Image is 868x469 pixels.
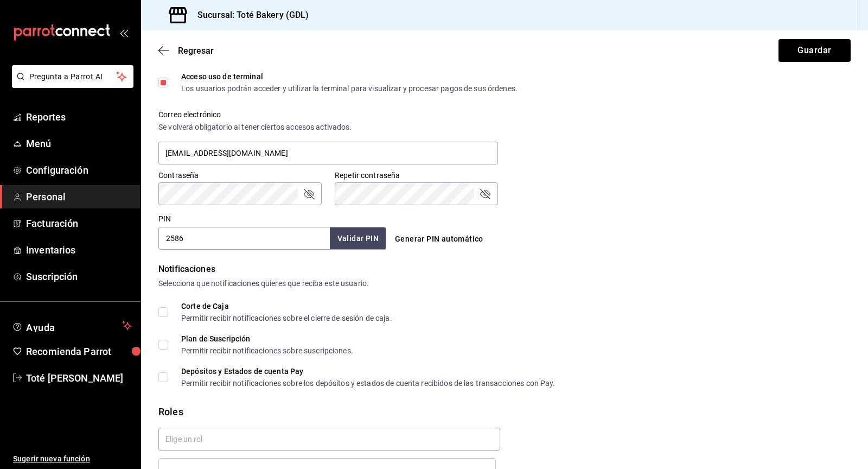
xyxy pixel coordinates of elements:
h3: Sucursal: Toté Bakery (GDL) [189,9,309,22]
span: Facturación [26,216,132,231]
button: Validar PIN [330,227,386,250]
button: Guardar [778,39,851,62]
span: Recomienda Parrot [26,344,132,359]
label: Correo electrónico [158,111,498,118]
div: Notificaciones [158,263,851,276]
div: Corte de Caja [181,302,392,310]
button: passwordField [302,187,315,200]
div: Plan de Suscripción [181,335,353,343]
span: Regresar [178,46,214,56]
span: Reportes [26,110,132,124]
input: 3 a 6 dígitos [158,227,330,250]
div: Los usuarios podrán acceder y utilizar la terminal para visualizar y procesar pagos de sus órdenes. [181,85,518,92]
span: Pregunta a Parrot AI [29,71,117,83]
span: Suscripción [26,269,132,284]
button: Generar PIN automático [391,229,488,249]
label: PIN [158,215,171,223]
div: Permitir recibir notificaciones sobre el cierre de sesión de caja. [181,314,392,322]
span: Ayuda [26,319,118,332]
button: Regresar [158,46,214,56]
button: open_drawer_menu [119,28,128,37]
div: Selecciona que notificaciones quieres que reciba este usuario. [158,278,851,289]
div: Acceso uso de terminal [181,73,518,80]
div: Permitir recibir notificaciones sobre suscripciones. [181,347,353,354]
div: Roles [158,404,851,419]
button: passwordField [478,187,492,200]
span: Configuración [26,163,132,178]
label: Contraseña [158,172,322,179]
span: Sugerir nueva función [13,453,132,465]
input: Elige un rol [158,428,500,451]
button: Pregunta a Parrot AI [12,65,133,88]
span: Inventarios [26,243,132,257]
span: Personal [26,189,132,204]
div: Depósitos y Estados de cuenta Pay [181,367,556,375]
div: Permitir recibir notificaciones sobre los depósitos y estados de cuenta recibidos de las transacc... [181,379,556,387]
div: Se volverá obligatorio al tener ciertos accesos activados. [158,122,498,133]
span: Toté [PERSON_NAME] [26,371,132,385]
span: Menú [26,136,132,151]
label: Repetir contraseña [335,172,498,179]
a: Pregunta a Parrot AI [8,79,133,90]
